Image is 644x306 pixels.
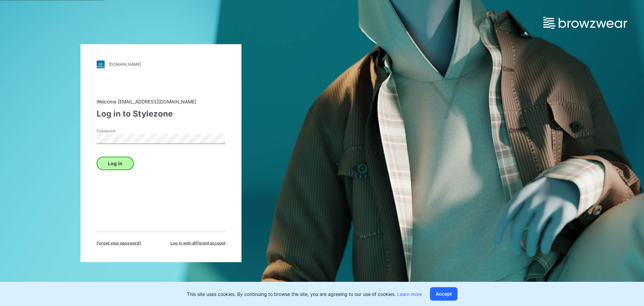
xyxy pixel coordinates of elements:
a: Learn more [397,291,422,297]
button: Log in [97,157,134,170]
div: Log in to Stylezone [97,107,225,120]
div: [DOMAIN_NAME] [109,62,141,67]
button: Accept [430,287,458,301]
img: stylezone-logo.562084cfcfab977791bfbf7441f1a819.svg [97,60,105,68]
a: [DOMAIN_NAME] [97,60,225,68]
span: Forget your password? [97,240,142,246]
span: Log in with different account [170,240,225,246]
label: Password [97,128,144,134]
div: Welcome [EMAIL_ADDRESS][DOMAIN_NAME] [97,98,225,105]
img: browzwear-logo.e42bd6dac1945053ebaf764b6aa21510.svg [543,17,627,29]
p: This site uses cookies. By continuing to browse the site, you are agreeing to our use of cookies. [187,291,422,298]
